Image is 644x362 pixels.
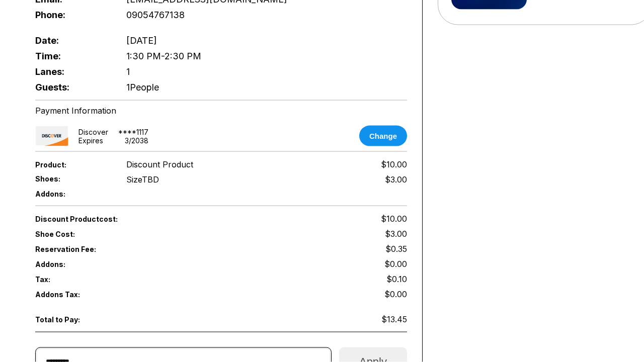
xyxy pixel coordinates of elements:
[35,174,110,183] span: Shoes:
[35,260,110,268] span: Addons:
[381,314,407,324] span: $13.45
[35,51,110,61] span: Time:
[35,290,110,299] span: Addons Tax:
[78,128,108,136] div: discover
[35,35,110,46] span: Date:
[125,136,148,145] div: 3 / 2038
[381,159,407,169] span: $10.00
[35,106,407,116] div: Payment Information
[35,275,110,284] span: Tax:
[126,82,159,93] span: 1 People
[35,190,110,198] span: Addons:
[78,136,103,145] div: Expires
[126,51,201,61] span: 1:30 PM - 2:30 PM
[35,126,68,146] img: card
[35,66,110,77] span: Lanes:
[35,230,110,238] span: Shoe Cost:
[35,215,221,223] span: Discount Product cost:
[385,229,407,239] span: $3.00
[359,126,407,146] button: Change
[384,289,407,299] span: $0.00
[35,245,221,253] span: Reservation Fee:
[386,274,407,284] span: $0.10
[126,10,185,20] span: 09054767138
[126,159,193,169] span: Discount Product
[385,174,407,185] div: $3.00
[384,259,407,269] span: $0.00
[35,315,110,324] span: Total to Pay:
[381,214,407,224] span: $10.00
[126,66,130,77] span: 1
[385,244,407,254] span: $0.35
[35,82,110,93] span: Guests:
[126,35,157,46] span: [DATE]
[35,160,110,169] span: Product:
[126,174,159,185] div: Size TBD
[35,10,110,20] span: Phone:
